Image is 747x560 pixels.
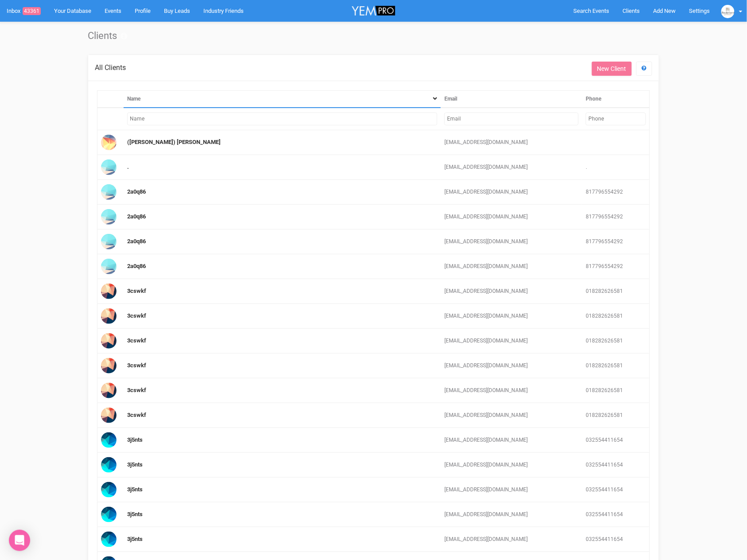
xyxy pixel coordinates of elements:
td: 032554411654 [582,502,650,527]
img: Profile Image [101,259,117,274]
a: 3j5nts [127,511,143,517]
a: 3j5nts [127,436,143,443]
td: 018282626581 [582,354,650,378]
img: Profile Image [101,234,117,249]
img: Profile Image [101,209,117,225]
img: Profile Image [101,184,117,200]
td: [EMAIL_ADDRESS][DOMAIN_NAME] [441,403,582,428]
a: 2a0q86 [127,238,146,245]
input: Filter by Phone [586,113,646,125]
td: [EMAIL_ADDRESS][DOMAIN_NAME] [441,478,582,502]
td: [EMAIL_ADDRESS][DOMAIN_NAME] [441,279,582,304]
img: Profile Image [101,408,117,423]
a: 2a0q86 [127,213,146,220]
input: Filter by Email [444,113,579,125]
a: 3j5nts [127,486,143,493]
td: [EMAIL_ADDRESS][DOMAIN_NAME] [441,527,582,552]
a: 3cswkf [127,312,146,319]
td: 032554411654 [582,453,650,478]
a: 3cswkf [127,337,146,344]
img: Profile Image [101,284,117,299]
img: Profile Image [101,482,117,498]
img: Profile Image [101,308,117,324]
a: 3cswkf [127,387,146,393]
a: 2a0q86 [127,188,146,195]
td: [EMAIL_ADDRESS][DOMAIN_NAME] [441,354,582,378]
td: 018282626581 [582,304,650,329]
td: 817796554292 [582,205,650,229]
a: 3j5nts [127,536,143,542]
th: Phone: activate to sort column ascending [582,90,650,108]
td: 018282626581 [582,329,650,354]
td: 817796554292 [582,229,650,254]
a: . [127,163,129,170]
td: 032554411654 [582,478,650,502]
td: 018282626581 [582,403,650,428]
img: Profile Image [101,432,117,448]
td: 817796554292 [582,180,650,205]
td: [EMAIL_ADDRESS][DOMAIN_NAME] [441,254,582,279]
td: . [582,155,650,180]
a: ([PERSON_NAME]) [PERSON_NAME] [127,139,221,145]
a: New Client [592,62,632,76]
td: [EMAIL_ADDRESS][DOMAIN_NAME] [441,229,582,254]
td: [EMAIL_ADDRESS][DOMAIN_NAME] [441,304,582,329]
td: [EMAIL_ADDRESS][DOMAIN_NAME] [441,205,582,229]
img: Profile Image [101,333,117,349]
td: [EMAIL_ADDRESS][DOMAIN_NAME] [441,180,582,205]
input: Filter by Name [127,113,438,125]
td: [EMAIL_ADDRESS][DOMAIN_NAME] [441,453,582,478]
th: Name: activate to sort column descending [124,90,441,108]
td: 018282626581 [582,279,650,304]
img: BGLogo.jpg [721,5,735,18]
img: Profile Image [101,383,117,398]
a: 3cswkf [127,288,146,294]
td: 817796554292 [582,254,650,279]
img: Profile Image [101,507,117,522]
img: Profile Image [101,532,117,547]
img: Profile Image [101,159,117,175]
span: Clients [623,8,640,14]
img: Profile Image [101,358,117,373]
span: Add New [654,8,676,14]
th: Email: activate to sort column ascending [441,90,582,108]
h1: Clients [88,31,659,41]
a: 3cswkf [127,362,146,369]
div: Open Intercom Messenger [9,530,30,551]
img: Profile Image [101,135,117,150]
td: [EMAIL_ADDRESS][DOMAIN_NAME] [441,130,582,155]
td: 032554411654 [582,428,650,453]
td: [EMAIL_ADDRESS][DOMAIN_NAME] [441,329,582,354]
span: All Clients [95,63,126,72]
a: 3j5nts [127,461,143,468]
td: 032554411654 [582,527,650,552]
a: 2a0q86 [127,263,146,269]
span: Search Events [574,8,610,14]
td: [EMAIL_ADDRESS][DOMAIN_NAME] [441,502,582,527]
span: 43361 [23,7,41,15]
td: [EMAIL_ADDRESS][DOMAIN_NAME] [441,428,582,453]
a: 3cswkf [127,412,146,418]
td: [EMAIL_ADDRESS][DOMAIN_NAME] [441,378,582,403]
td: [EMAIL_ADDRESS][DOMAIN_NAME] [441,155,582,180]
img: Profile Image [101,457,117,473]
td: 018282626581 [582,378,650,403]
